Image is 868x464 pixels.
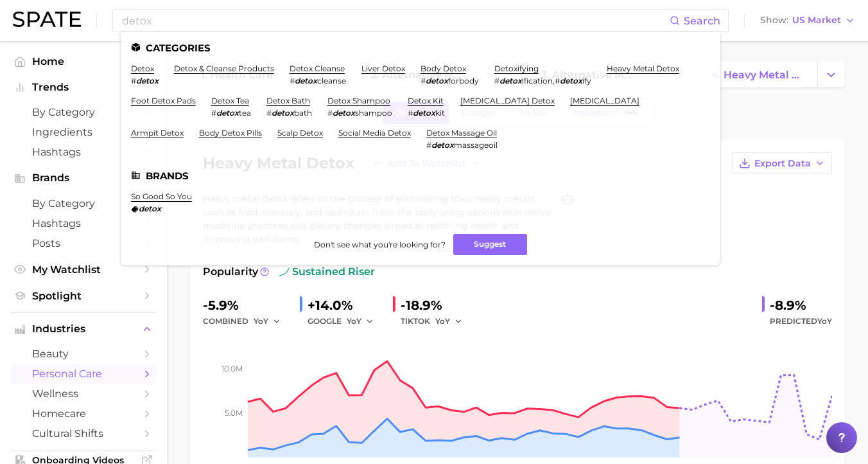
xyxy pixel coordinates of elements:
[338,128,411,138] a: social media detox
[131,96,196,105] a: foot detox pads
[32,106,135,118] span: by Category
[460,96,555,105] a: [MEDICAL_DATA] detox
[770,314,832,329] span: Predicted
[32,55,135,67] span: Home
[10,78,157,97] button: Trends
[333,108,355,118] em: detox
[32,263,135,276] span: My Watchlist
[570,96,639,105] a: [MEDICAL_DATA]
[327,96,390,105] a: detox shampoo
[279,267,290,277] img: sustained riser
[494,76,591,85] div: ,
[582,76,591,85] span: ify
[216,108,239,118] em: detox
[32,427,135,440] span: cultural shifts
[408,96,444,105] a: detox kit
[131,42,710,53] li: Categories
[277,128,323,138] a: scalp detox
[817,62,845,87] button: Change Category
[435,108,445,118] span: kit
[347,314,374,329] button: YoY
[401,295,471,316] div: -18.9%
[711,69,806,81] span: 4. heavy metal detox
[732,152,832,174] button: Export Data
[555,76,560,85] span: #
[10,233,157,253] a: Posts
[817,316,832,326] span: YoY
[32,290,135,302] span: Spotlight
[10,404,157,424] a: homecare
[754,158,811,169] span: Export Data
[203,314,290,329] div: combined
[10,168,157,188] button: Brands
[700,62,817,87] a: 4. heavy metal detox
[32,146,135,158] span: Hashtags
[139,204,161,213] em: detox
[314,240,446,249] span: Don't see what you're looking for?
[499,76,522,85] em: detox
[401,314,471,329] div: TIKTOK
[10,213,157,233] a: Hashtags
[254,316,268,326] span: YoY
[203,295,290,316] div: -5.9%
[522,76,553,85] span: ification
[317,76,346,85] span: cleanse
[203,264,258,280] span: Popularity
[361,64,405,73] a: liver detox
[426,140,431,150] span: #
[426,128,497,138] a: detox massage oil
[32,388,135,400] span: wellness
[413,108,435,118] em: detox
[13,12,81,27] img: SPATE
[10,193,157,213] a: by Category
[32,172,135,184] span: Brands
[174,64,274,73] a: detox & cleanse products
[421,64,466,73] a: body detox
[32,348,135,360] span: beauty
[211,108,216,118] span: #
[32,217,135,229] span: Hashtags
[10,102,157,122] a: by Category
[272,108,294,118] em: detox
[10,286,157,306] a: Spotlight
[254,314,281,329] button: YoY
[10,319,157,339] button: Industries
[295,76,317,85] em: detox
[294,108,312,118] span: bath
[266,108,272,118] span: #
[10,142,157,162] a: Hashtags
[239,108,251,118] span: tea
[199,128,262,138] a: body detox pills
[10,51,157,71] a: Home
[431,140,454,150] em: detox
[448,76,479,85] span: forbody
[494,64,539,73] a: detoxifying
[10,424,157,443] a: cultural shifts
[560,76,582,85] em: detox
[10,260,157,280] a: My Watchlist
[131,64,154,73] a: detox
[760,17,788,24] span: Show
[32,323,135,335] span: Industries
[308,295,383,316] div: +14.0%
[32,82,135,93] span: Trends
[421,76,426,85] span: #
[10,344,157,364] a: beauty
[10,122,157,142] a: Ingredients
[32,368,135,380] span: personal care
[32,197,135,210] span: by Category
[32,407,135,420] span: homecare
[121,10,670,31] input: Search here for a brand, industry, or ingredient
[131,76,136,85] span: #
[308,314,383,329] div: GOOGLE
[10,384,157,404] a: wellness
[290,76,295,85] span: #
[131,170,710,181] li: Brands
[355,108,392,118] span: shampoo
[607,64,679,73] a: heavy metal detox
[131,128,184,138] a: armpit detox
[266,96,310,105] a: detox bath
[435,316,450,326] span: YoY
[327,108,333,118] span: #
[435,314,463,329] button: YoY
